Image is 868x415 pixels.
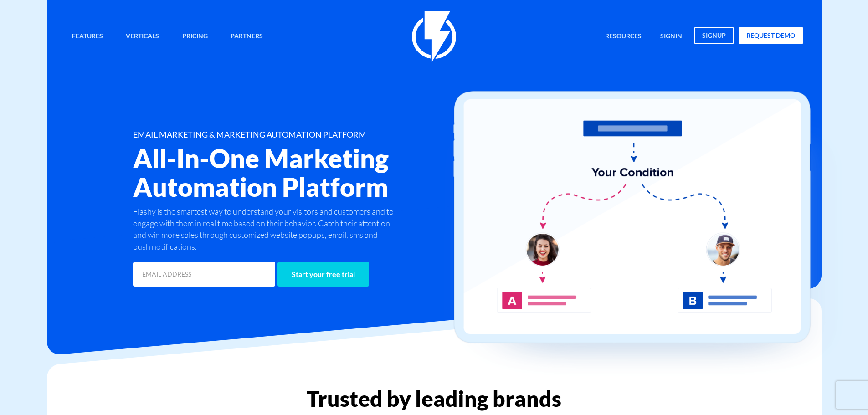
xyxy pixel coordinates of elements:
a: Resources [598,27,648,46]
h1: EMAIL MARKETING & MARKETING AUTOMATION PLATFORM [133,130,488,139]
p: Flashy is the smartest way to understand your visitors and customers and to engage with them in r... [133,206,396,253]
a: Verticals [119,27,166,46]
a: Features [65,27,110,46]
a: request demo [739,27,803,44]
h2: All-In-One Marketing Automation Platform [133,144,488,201]
a: signin [653,27,689,46]
a: signup [694,27,734,44]
h2: Trusted by leading brands [47,387,822,410]
a: Partners [224,27,270,46]
input: Start your free trial [277,262,369,287]
a: Pricing [175,27,215,46]
input: EMAIL ADDRESS [133,262,275,287]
